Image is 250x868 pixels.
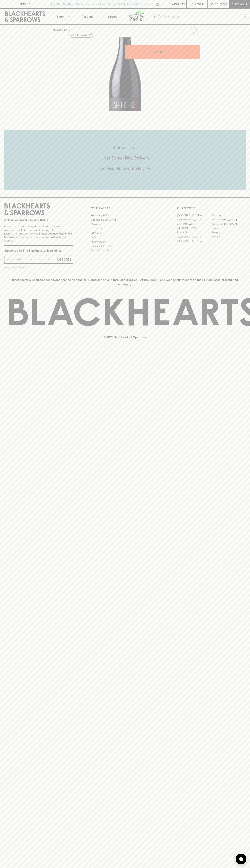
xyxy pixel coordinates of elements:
p: Sibling owned and run since [DATE] [4,218,73,222]
a: Fitzroy North [177,230,211,235]
a: Brunswick West [177,222,211,226]
a: Contact Us [91,226,159,231]
button: Shop [50,9,75,24]
p: 0 [224,3,226,5]
p: Checkout [231,2,247,6]
button: Add to wishlist [188,26,198,35]
a: Bottle Drop FAQ's [91,213,159,218]
a: Geelong [211,230,246,235]
a: Prahran [211,235,246,239]
p: Shop [56,14,64,19]
a: [GEOGRAPHIC_DATA] [177,213,211,218]
a: Shipping Information [91,244,159,248]
img: bubble-icon [239,857,243,861]
img: 40426.png [50,37,200,111]
p: It is against the law to sell or supply alcohol to, or to obtain alcohol on behalf of a person un... [4,225,73,243]
a: Stores [100,9,125,24]
p: Wishlist [172,2,185,6]
p: OTHER AREAS [91,206,159,210]
a: [GEOGRAPHIC_DATA] [177,218,211,222]
h5: Across Melbourne Metro [4,165,246,171]
a: [GEOGRAPHIC_DATA] [177,239,211,243]
a: Tastings [75,9,100,24]
a: HOME [53,28,61,31]
div: Call to action block [4,130,246,190]
a: Business & Bulk Gifting [91,218,159,222]
p: Blackhearts & Sparrows acknowledges the traditional Custodians of land throughout [GEOGRAPHIC_DAT... [7,278,243,286]
strong: Liquor License #32064953 [39,232,72,235]
a: [GEOGRAPHIC_DATA] [177,235,211,239]
a: Fitzroy [211,226,246,230]
p: Stores [108,14,117,19]
h5: Click & Collect [4,145,246,151]
a: FAQ's [91,235,159,240]
p: We will never spam you [4,266,73,269]
p: $0.00 [210,2,218,6]
p: ADD TO CART [153,50,172,54]
a: [GEOGRAPHIC_DATA] [211,222,246,226]
p: Login [195,2,204,6]
button: SUBSCRIBE [55,256,73,263]
a: Braddon [211,213,246,218]
a: Terms & Conditions [91,248,159,253]
a: [PERSON_NAME] [177,226,211,230]
button: ADD TO CART [125,45,200,59]
h5: Uber Same-Day Delivery [4,155,246,161]
p: FIND US [19,2,31,6]
p: Tastings [82,14,93,19]
a: SHOP [64,28,72,31]
a: [GEOGRAPHIC_DATA] [211,218,246,222]
button: Add to wishlist [70,33,93,38]
p: OUR STORES [177,206,246,210]
input: e.g. jane@blackheartsandsparrows.com.au [7,257,55,262]
a: Careers [91,222,159,226]
p: Subscribe to The Blackhearts Newsletter [4,248,73,253]
input: Try "Pinot noir" [163,14,243,20]
a: Gift Cards [91,231,159,235]
p: SUBSCRIBE [56,257,71,262]
a: Privacy Policy [91,240,159,244]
